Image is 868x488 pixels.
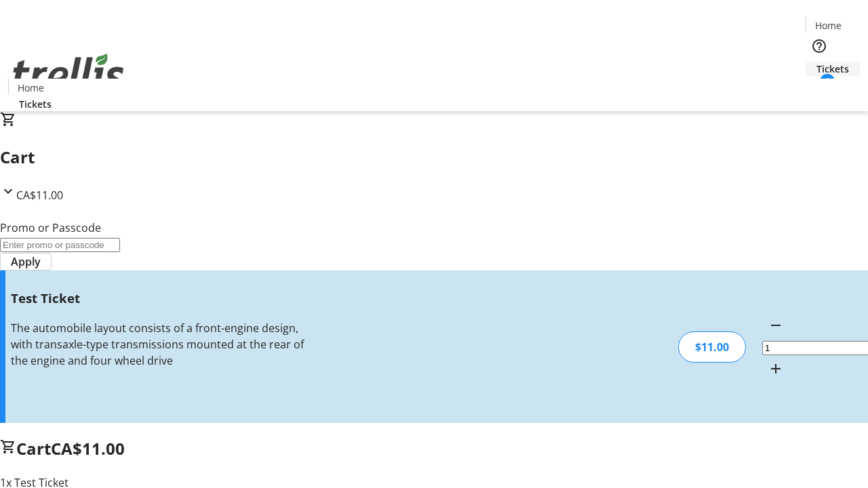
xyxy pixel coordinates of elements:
button: Cart [806,76,833,103]
a: Tickets [806,62,860,76]
span: Home [18,81,44,95]
span: Tickets [816,62,849,76]
span: CA$11.00 [16,188,63,203]
a: Home [9,81,52,95]
span: Apply [11,253,41,270]
h3: Test Ticket [11,289,307,308]
span: Tickets [19,97,52,111]
span: Home [815,18,842,33]
span: CA$11.00 [51,437,125,460]
button: Help [806,33,833,60]
button: Decrement by one [762,312,789,339]
div: $11.00 [678,331,746,363]
button: Increment by one [762,355,789,382]
a: Tickets [8,97,62,111]
div: The automobile layout consists of a front-engine design, with transaxle-type transmissions mounte... [11,320,307,369]
img: Orient E2E Organization C2jr3sMsve's Logo [8,39,129,106]
a: Home [806,18,850,33]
